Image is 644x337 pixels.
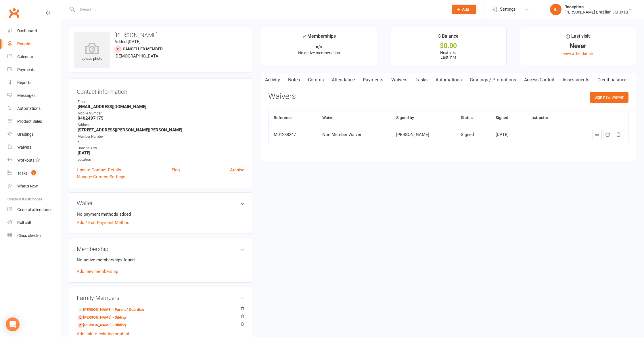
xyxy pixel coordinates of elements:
[525,43,630,49] div: Never
[7,115,61,128] a: Product Sales
[78,307,144,313] a: [PERSON_NAME] - Parent / Guardian
[7,229,61,242] a: Class kiosk mode
[7,50,61,63] a: Calendar
[78,99,244,105] div: Email
[328,73,359,87] a: Attendance
[6,317,20,331] div: Open Intercom Messenger
[593,73,630,87] a: Credit balance
[17,145,31,150] div: Waivers
[496,132,520,137] div: [DATE]
[525,110,567,125] th: Instructor
[564,9,628,15] div: [PERSON_NAME] Brazilian Jiu-Jitsu
[432,73,466,87] a: Automations
[462,7,469,12] span: Add
[77,295,244,301] h3: Family Members
[411,73,432,87] a: Tasks
[77,246,244,252] h3: Membership
[452,5,476,14] button: Add
[17,28,37,33] div: Dashboard
[76,5,444,14] input: Search...
[77,200,244,206] h3: Wallet
[558,73,593,87] a: Assessments
[17,119,42,124] div: Product Sales
[438,32,459,43] div: $ Balance
[17,132,34,137] div: Gradings
[17,54,33,59] div: Calendar
[78,104,244,109] strong: [EMAIL_ADDRESS][DOMAIN_NAME]
[78,116,244,121] strong: 0402497175
[78,139,244,144] strong: -
[396,132,451,137] div: [PERSON_NAME]
[78,315,126,321] a: [PERSON_NAME] - Sibling
[77,173,125,180] a: Manage Comms Settings
[7,89,61,102] a: Messages
[7,154,61,167] a: Workouts
[114,53,160,59] span: [DEMOGRAPHIC_DATA]
[7,102,61,115] a: Automations
[77,166,121,173] a: Update Contact Details
[17,207,52,212] div: General attendance
[7,76,61,89] a: Reports
[77,219,129,226] a: Add / Edit Payment Method
[78,157,244,162] div: Location
[172,166,180,173] a: Flag
[78,134,244,139] div: Member Number
[77,256,244,263] p: No active memberships found
[78,145,244,151] div: Date of Birth
[284,73,304,87] a: Notes
[396,43,501,49] div: $0.00
[17,184,38,188] div: What's New
[31,170,36,175] span: 9
[302,34,306,39] i: ✓
[17,93,35,98] div: Messages
[17,41,30,46] div: People
[17,80,31,85] div: Reports
[17,67,35,72] div: Payments
[466,73,520,87] a: Gradings / Promotions
[77,211,244,218] li: No payment methods added
[17,220,31,225] div: Roll call
[566,32,590,43] div: Last visit
[7,6,21,20] a: Clubworx
[317,110,391,125] th: Waiver
[17,233,43,238] div: Class check-in
[230,166,244,173] a: Archive
[268,92,296,101] h3: Waivers
[78,322,126,328] a: [PERSON_NAME] - Sibling
[77,86,244,95] h3: Contact information
[78,127,244,133] strong: [STREET_ADDRESS][PERSON_NAME][PERSON_NAME]
[304,73,328,87] a: Comms
[359,73,387,87] a: Payments
[387,73,411,87] a: Waivers
[74,32,247,38] h3: [PERSON_NAME]
[114,39,141,44] time: Added [DATE]
[78,150,244,156] strong: [DATE]
[74,43,110,62] div: upload photo
[7,37,61,50] a: People
[302,32,336,43] div: Memberships
[322,132,386,137] div: Non Member Waiver
[520,73,558,87] a: Access Control
[77,269,118,274] a: Add new membership
[7,167,61,180] a: Tasks 9
[7,128,61,141] a: Gradings
[7,216,61,229] a: Roll call
[500,3,516,16] span: Settings
[396,50,501,60] p: Next: n/a Last: n/a
[563,51,593,56] a: view attendance
[17,171,28,175] div: Tasks
[269,110,317,125] th: Reference
[78,122,244,128] div: Address
[7,63,61,76] a: Payments
[17,106,41,111] div: Automations
[7,180,61,193] a: What's New
[274,132,312,137] div: M01288247
[490,110,525,125] th: Signed
[550,4,561,15] div: R.
[7,24,61,37] a: Dashboard
[391,110,456,125] th: Signed by
[123,47,163,51] span: Cancelled member
[261,73,284,87] a: Activity
[298,51,340,55] span: No active memberships
[78,111,244,116] div: Mobile Number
